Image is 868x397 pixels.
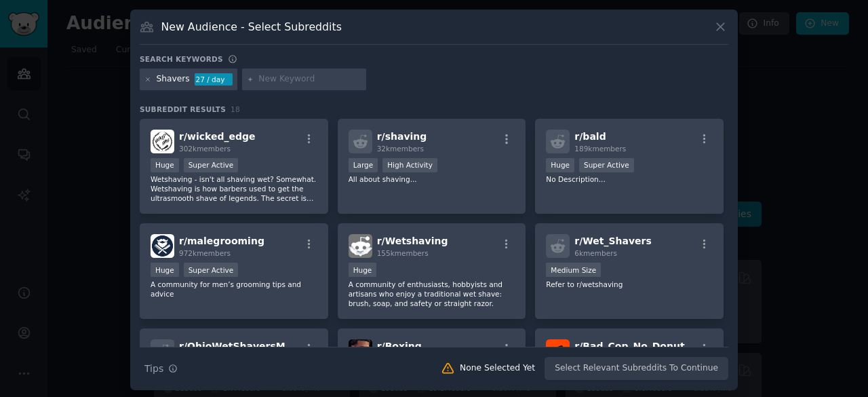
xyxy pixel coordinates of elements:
[151,130,174,153] img: wicked_edge
[574,145,626,153] span: 189k members
[349,263,377,277] div: Huge
[231,105,240,113] span: 18
[151,174,317,203] p: Wetshaving - isn't all shaving wet? Somewhat. Wetshaving is how barbers used to get the ultrasmoo...
[546,280,713,289] p: Refer to r/wetshaving
[140,105,226,114] span: Subreddit Results
[179,249,231,257] span: 972k members
[574,341,684,352] span: r/ Bad_Cop_No_Donut
[349,234,372,258] img: Wetshaving
[382,158,437,172] div: High Activity
[377,249,429,257] span: 155k members
[574,131,606,142] span: r/ bald
[179,131,256,142] span: r/ wicked_edge
[151,263,179,277] div: Huge
[546,158,574,172] div: Huge
[184,158,239,172] div: Super Active
[179,341,316,352] span: r/ OhioWetShaversMeetup
[349,339,372,363] img: Boxing
[140,54,223,64] h3: Search keywords
[161,20,342,34] h3: New Audience - Select Subreddits
[140,357,182,381] button: Tips
[151,158,179,172] div: Huge
[574,249,617,257] span: 6k members
[546,174,713,184] p: No Description...
[349,158,378,172] div: Large
[579,158,634,172] div: Super Active
[151,234,174,258] img: malegrooming
[349,174,515,184] p: All about shaving...
[574,235,652,246] span: r/ Wet_Shavers
[258,73,361,86] input: New Keyword
[546,263,601,277] div: Medium Size
[151,280,317,299] p: A community for men’s grooming tips and advice
[377,145,424,153] span: 32k members
[349,280,515,308] p: A community of enthusiasts, hobbyists and artisans who enjoy a traditional wet shave: brush, soap...
[184,263,239,277] div: Super Active
[460,362,535,375] div: None Selected Yet
[546,339,570,363] img: Bad_Cop_No_Donut
[377,341,422,352] span: r/ Boxing
[195,73,233,86] div: 27 / day
[179,145,231,153] span: 302k members
[144,362,163,376] span: Tips
[377,131,427,142] span: r/ shaving
[377,235,448,246] span: r/ Wetshaving
[179,235,264,246] span: r/ malegrooming
[157,73,190,86] div: Shavers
